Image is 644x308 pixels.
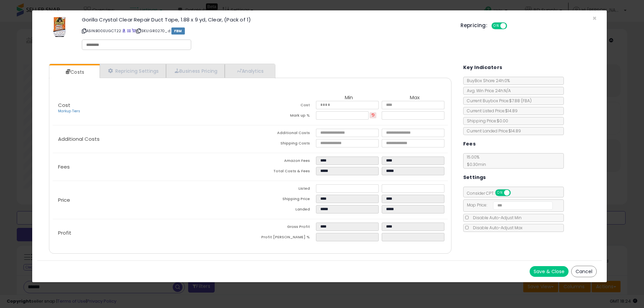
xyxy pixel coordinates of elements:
[464,108,518,114] span: Current Listed Price: $14.89
[122,28,126,34] a: BuyBox page
[316,95,382,101] th: Min
[53,164,250,170] p: Fees
[250,195,316,205] td: Shipping Price
[509,190,520,196] span: OFF
[53,103,250,114] p: Cost
[53,17,66,37] img: 51Wa4d50NKL._SL60_.jpg
[530,266,569,277] button: Save & Close
[496,190,504,196] span: ON
[250,205,316,215] td: Landed
[171,27,185,35] span: FBM
[506,23,517,29] span: OFF
[250,101,316,111] td: Cost
[250,129,316,139] td: Additional Costs
[250,184,316,195] td: Listed
[464,128,521,134] span: Current Landed Price: $14.89
[464,162,486,167] span: $0.30 min
[463,63,502,72] h5: Key Indicators
[382,95,447,101] th: Max
[592,13,597,23] span: ×
[470,215,522,221] span: Disable Auto-Adjust Min
[82,25,450,36] p: ASIN: B00EUGCT22 | SKU: GR0270_d
[100,64,166,78] a: Repricing Settings
[521,98,532,104] span: ( FBA )
[464,78,510,83] span: BuyBox Share 24h: 0%
[250,111,316,122] td: Mark up %
[53,230,250,236] p: Profit
[464,98,532,104] span: Current Buybox Price:
[58,109,80,114] a: Markup Tiers
[464,118,508,124] span: Shipping Price: $0.00
[132,28,136,34] a: Your listing only
[464,88,511,94] span: Avg. Win Price 24h: N/A
[82,17,450,22] h3: Gorilla Crystal Clear Repair Duct Tape, 1.88 x 9 yd, Clear, (Pack of 1)
[571,266,597,277] button: Cancel
[225,64,274,78] a: Analytics
[250,139,316,149] td: Shipping Costs
[250,157,316,167] td: Amazon Fees
[53,136,250,142] p: Additional Costs
[464,154,486,167] span: 15.00 %
[509,98,532,104] span: $7.88
[470,225,523,231] span: Disable Auto-Adjust Max
[250,223,316,233] td: Gross Profit
[127,28,131,34] a: All offer listings
[464,190,520,196] span: Consider CPT:
[463,140,476,148] h5: Fees
[166,64,225,78] a: Business Pricing
[250,167,316,177] td: Total Costs & Fees
[464,202,553,208] span: Map Price:
[53,197,250,203] p: Price
[250,233,316,243] td: Profit [PERSON_NAME] %
[463,173,486,182] h5: Settings
[492,23,500,29] span: ON
[49,65,99,79] a: Costs
[461,23,487,28] h5: Repricing:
